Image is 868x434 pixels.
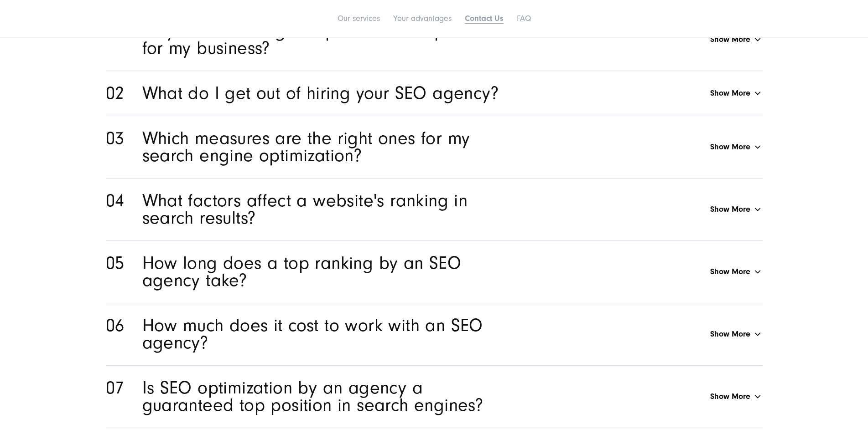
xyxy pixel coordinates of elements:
h2: Is SEO optimization by an agency a guaranteed top position in search engines? [142,379,515,414]
a: Your advantages [393,14,452,23]
a: Our services [338,14,380,23]
h2: What do I get out of hiring your SEO agency? [142,85,499,102]
h2: How much does it cost to work with an SEO agency? [142,317,515,352]
h2: How long does a top ranking by an SEO agency take? [142,255,515,289]
a: FAQ [517,14,531,23]
h2: What factors affect a website's ranking in search results? [142,192,515,227]
h2: Why is search engine optimization important for my business? [142,22,515,57]
h2: Which measures are the right ones for my search engine optimization? [142,130,515,164]
a: Contact Us [465,14,504,23]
